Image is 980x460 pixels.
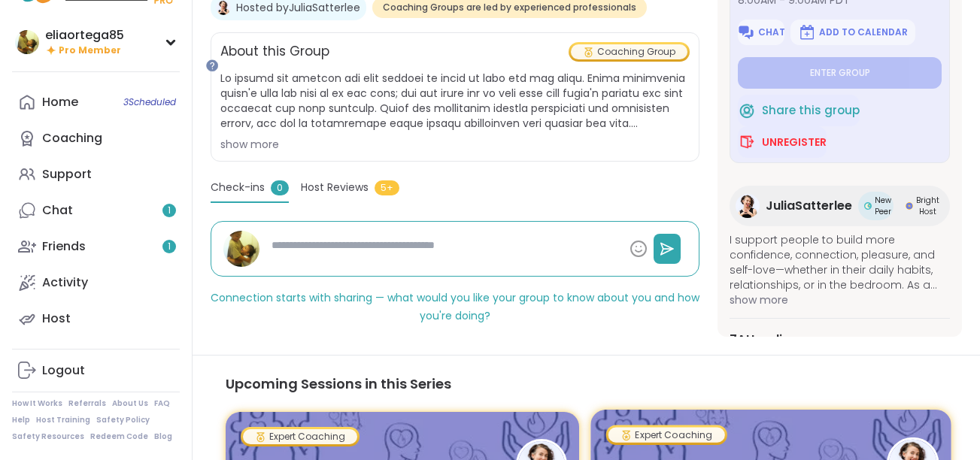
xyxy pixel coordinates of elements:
div: Support [42,166,92,183]
a: Coaching [12,120,180,156]
span: Bright Host [916,195,939,217]
span: 0 [271,180,289,195]
div: Expert Coaching [243,429,357,444]
div: Expert Coaching [608,427,724,442]
span: Unregister [762,135,827,150]
span: Check-ins [211,180,265,195]
a: JuliaSatterleeJuliaSatterleeNew PeerNew PeerBright HostBright Host [730,186,950,226]
img: eliaortega85 [223,231,259,267]
iframe: Spotlight [206,59,218,71]
span: 7 Attending [730,331,798,349]
h2: About this Group [220,42,329,62]
span: Pro Member [59,44,121,57]
span: Chat [758,26,785,38]
span: 3 Scheduled [123,96,176,108]
button: Share this group [738,95,860,126]
span: 5+ [375,180,399,195]
span: Share this group [762,102,860,120]
span: Add to Calendar [819,26,908,38]
div: eliaortega85 [45,27,124,44]
img: ShareWell Logomark [738,133,756,151]
h3: Upcoming Sessions in this Series [226,374,947,394]
span: show more [730,292,950,307]
span: I support people to build more confidence, connection, pleasure, and self-love—whether in their d... [730,232,950,292]
img: New Peer [864,202,872,210]
div: Coaching Group [571,44,687,59]
button: Unregister [738,126,827,158]
div: Logout [42,362,85,379]
div: Chat [42,202,73,219]
span: Lo ipsumd sit ametcon adi elit seddoei te incid ut labo etd mag aliqu. Enima minimvenia quisn'e u... [220,71,690,131]
span: New Peer [875,195,891,217]
img: eliaortega85 [15,30,39,54]
a: Host [12,301,180,337]
button: Enter group [738,57,942,89]
img: ShareWell Logomark [738,101,756,120]
a: Safety Policy [96,415,150,425]
a: Support [12,156,180,192]
a: Host Training [36,415,90,425]
span: JuliaSatterlee [766,197,852,215]
span: 1 [168,204,171,217]
div: Activity [42,274,88,291]
img: JuliaSatterlee [736,194,760,218]
div: Friends [42,238,86,255]
a: Redeem Code [90,431,148,442]
img: Bright Host [906,202,913,210]
a: Referrals [68,398,106,409]
div: Host [42,310,71,327]
a: Safety Resources [12,431,84,442]
a: Friends1 [12,228,180,265]
span: Host Reviews [301,180,369,195]
a: Chat1 [12,192,180,228]
a: How It Works [12,398,62,409]
a: Home3Scheduled [12,84,180,120]
span: 1 [168,241,171,253]
span: Connection starts with sharing — what would you like your group to know about you and how you're ... [211,290,699,323]
button: Chat [738,20,784,45]
a: Help [12,415,30,425]
div: Coaching [42,130,102,147]
a: Blog [154,431,172,442]
img: ShareWell Logomark [737,23,755,41]
a: About Us [112,398,148,409]
a: FAQ [154,398,170,409]
button: Add to Calendar [790,20,915,45]
a: Logout [12,353,180,389]
img: ShareWell Logomark [798,23,816,41]
span: Coaching Groups are led by experienced professionals [383,2,636,14]
div: Home [42,94,78,110]
a: Activity [12,265,180,301]
span: Enter group [810,67,870,79]
div: show more [220,137,690,152]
